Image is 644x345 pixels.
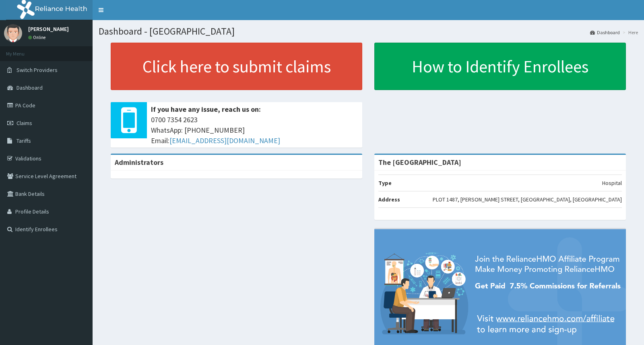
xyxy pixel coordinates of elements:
[17,119,32,127] span: Claims
[374,43,626,90] a: How to Identify Enrollees
[433,195,622,203] p: PLOT 1487, [PERSON_NAME] STREET, [GEOGRAPHIC_DATA], [GEOGRAPHIC_DATA]
[151,105,261,114] b: If you have any issue, reach us on:
[4,24,22,42] img: User Image
[28,26,69,32] p: [PERSON_NAME]
[115,158,163,167] b: Administrators
[17,84,43,91] span: Dashboard
[602,179,622,187] p: Hospital
[378,179,392,187] b: Type
[590,29,620,36] a: Dashboard
[169,136,280,145] a: [EMAIL_ADDRESS][DOMAIN_NAME]
[99,26,638,37] h1: Dashboard - [GEOGRAPHIC_DATA]
[378,196,400,203] b: Address
[621,29,638,36] li: Here
[17,66,58,74] span: Switch Providers
[378,158,461,167] strong: The [GEOGRAPHIC_DATA]
[28,35,47,40] a: Online
[111,43,362,90] a: Click here to submit claims
[151,115,358,146] span: 0700 7354 2623 WhatsApp: [PHONE_NUMBER] Email:
[17,137,31,144] span: Tariffs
